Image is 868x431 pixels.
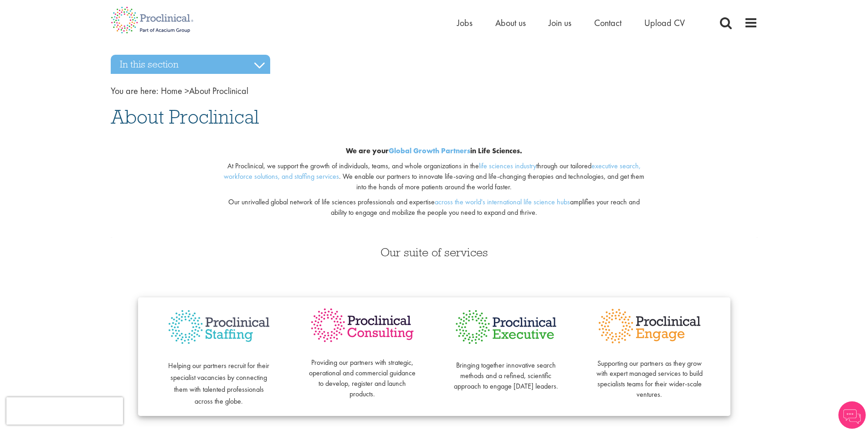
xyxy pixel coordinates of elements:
a: across the world's international life science hubs [435,197,570,207]
a: breadcrumb link to Home [161,85,182,97]
span: About Proclinical [111,104,259,129]
h3: In this section [111,55,270,74]
p: Providing our partners with strategic, operational and commercial guidance to develop, register a... [309,348,416,400]
a: life sciences industry [479,161,536,171]
a: About us [495,17,526,29]
iframe: reCAPTCHA [6,397,123,425]
img: Proclinical Staffing [165,306,272,348]
a: Jobs [457,17,473,29]
p: At Proclinical, we support the growth of individuals, teams, and whole organizations in the throu... [221,161,647,192]
img: Chatbot [838,401,866,429]
img: Proclinical Engage [596,306,703,346]
h3: Our suite of services [111,246,758,258]
p: Bringing together innovative search methods and a refined, scientific approach to engage [DATE] l... [452,350,560,391]
p: Our unrivalled global network of life sciences professionals and expertise amplifies your reach a... [221,197,647,218]
img: Proclinical Consulting [309,306,416,344]
span: You are here: [111,85,159,97]
p: Supporting our partners as they grow with expert managed services to build specialists teams for ... [596,348,703,400]
img: Proclinical Executive [452,306,560,348]
a: Upload CV [644,17,685,29]
span: About Proclinical [161,85,248,97]
a: Join us [549,17,571,29]
span: > [185,85,189,97]
a: Global Growth Partners [389,146,470,156]
a: executive search, workforce solutions, and staffing services [224,161,641,181]
b: We are your in Life Sciences. [346,146,522,156]
span: Helping our partners recruit for their specialist vacancies by connecting them with talented prof... [168,361,269,406]
a: Contact [594,17,621,29]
